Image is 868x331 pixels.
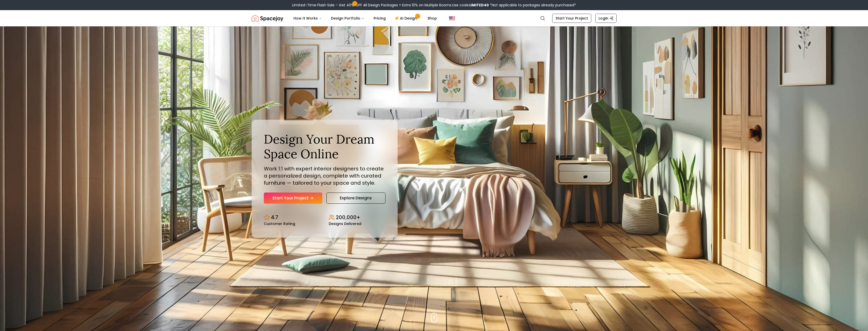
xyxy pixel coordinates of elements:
[292,3,576,8] div: Limited-Time Flash Sale – Get 40% OFF All Design Packages + Extra 10% on Multiple Rooms.
[469,3,489,8] b: LIMITED40
[391,13,422,23] a: AI Design
[289,13,326,23] button: How It Works
[423,13,441,23] a: Shop
[489,3,576,8] span: *Not applicable to packages already purchased*
[264,132,385,161] h1: Design Your Dream Space Online
[252,13,283,23] a: Spacejoy
[552,14,591,23] a: Start Your Project
[336,214,360,221] p: 200,000+
[264,222,295,225] small: Customer Rating
[289,13,441,23] nav: Main
[264,165,385,186] p: Work 1:1 with expert interior designers to create a personalized design, complete with curated fu...
[595,14,617,23] a: Login
[329,222,361,225] small: Designs Delivered
[252,10,617,26] nav: Global
[452,3,489,8] span: Use code:
[264,193,322,204] a: Start Your Project
[271,214,278,221] p: 4.7
[327,13,368,23] button: Design Portfolio
[264,210,385,225] div: Design stats
[252,13,283,23] img: Spacejoy Logo
[326,193,385,204] a: Explore Designs
[370,13,390,23] a: Pricing
[449,15,455,21] img: United States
